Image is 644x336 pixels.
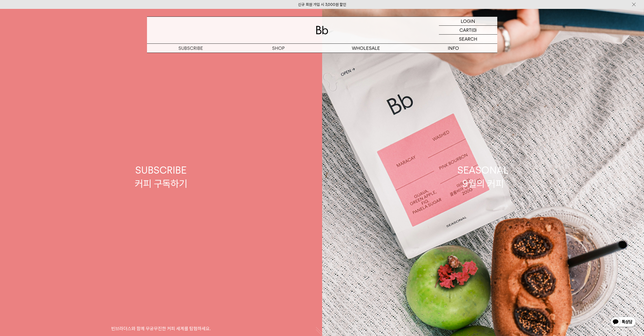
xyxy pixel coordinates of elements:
[316,26,328,34] img: 로고
[471,26,477,34] p: (0)
[610,316,636,328] img: 카카오톡 채널 1:1 채팅 버튼
[410,44,497,53] p: INFO
[459,26,471,34] p: CART
[298,2,346,7] a: 신규 회원 가입 시 3,000원 할인
[147,44,235,53] a: SUBSCRIBE
[439,17,497,26] a: LOGIN
[235,44,322,53] a: SHOP
[439,26,497,35] a: CART (0)
[461,17,475,25] p: LOGIN
[135,163,187,190] div: SUBSCRIBE 커피 구독하기
[459,35,477,43] p: SEARCH
[322,44,410,53] p: WHOLESALE
[457,163,509,190] div: SEASONAL 9월의 커피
